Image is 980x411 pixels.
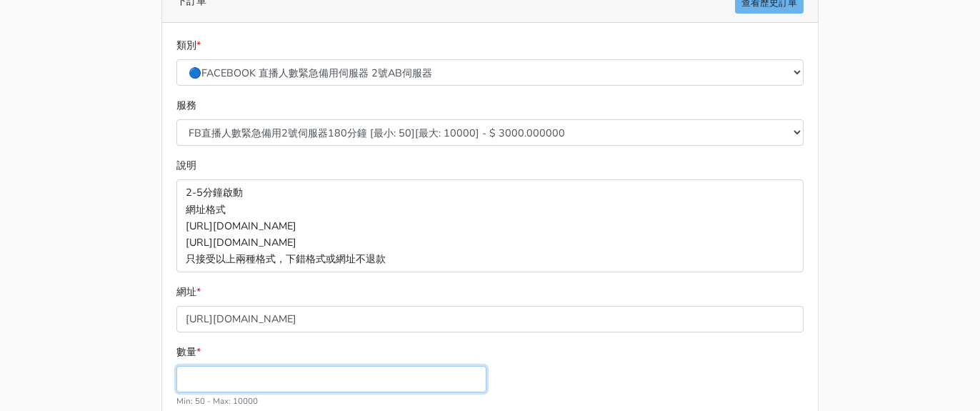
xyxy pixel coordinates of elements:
[176,284,201,300] label: 網址
[176,37,201,54] label: 類別
[176,97,196,114] label: 服務
[176,395,258,407] small: Min: 50 - Max: 10000
[176,344,201,360] label: 數量
[176,306,804,332] input: 格式為https://www.facebook.com/topfblive/videos/123456789/
[176,157,196,174] label: 說明
[176,179,804,272] p: 2-5分鐘啟動 網址格式 [URL][DOMAIN_NAME] [URL][DOMAIN_NAME] 只接受以上兩種格式，下錯格式或網址不退款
